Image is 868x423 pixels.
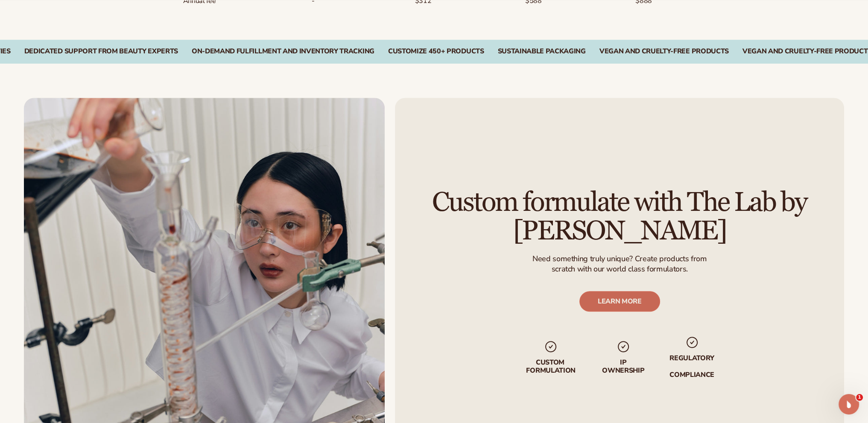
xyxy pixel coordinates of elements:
div: On-Demand Fulfillment and Inventory Tracking [192,47,374,55]
iframe: Intercom live chat [839,394,859,414]
p: Custom formulation [524,359,577,375]
img: checkmark_svg [544,340,558,353]
img: checkmark_svg [685,335,698,349]
h2: Custom formulate with The Lab by [PERSON_NAME] [419,188,820,245]
p: Need something truly unique? Create products from [532,254,707,264]
img: checkmark_svg [616,340,630,353]
div: VEGAN AND CRUELTY-FREE PRODUCTS [599,47,729,55]
a: LEARN MORE [579,291,660,312]
p: regulatory compliance [669,354,715,379]
p: IP Ownership [601,359,645,375]
p: scratch with our world class formulators. [532,264,707,274]
div: CUSTOMIZE 450+ PRODUCTS [388,47,484,55]
div: SUSTAINABLE PACKAGING [497,47,585,55]
span: 1 [856,394,863,401]
div: Dedicated Support From Beauty Experts [24,47,178,55]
